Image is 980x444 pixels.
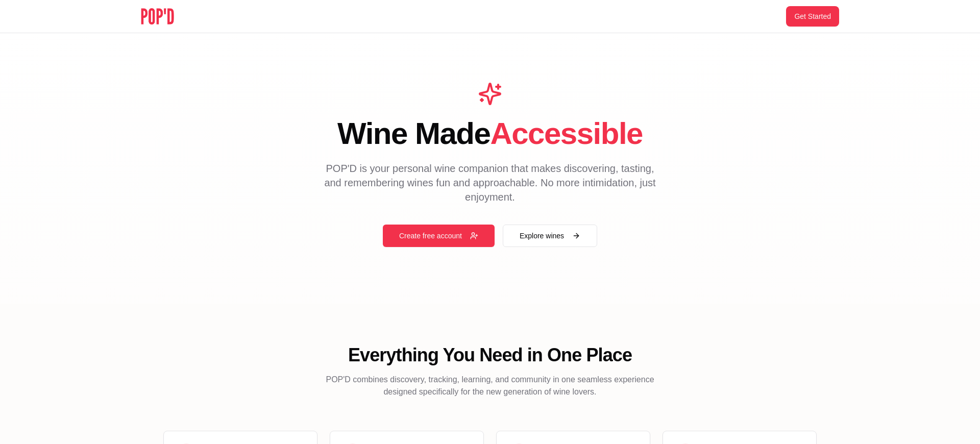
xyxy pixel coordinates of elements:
h1: Wine Made [229,118,751,149]
span: Accessible [490,116,643,151]
button: Explore wines [503,225,597,247]
p: POP'D combines discovery, tracking, learning, and community in one seamless experience designed s... [318,374,661,398]
button: Get Started [786,6,839,27]
button: Create free account [383,225,495,247]
p: POP'D is your personal wine companion that makes discovering, tasting, and remembering wines fun ... [318,161,661,204]
img: POP'D [141,8,174,24]
h2: Everything You Need in One Place [163,345,817,365]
